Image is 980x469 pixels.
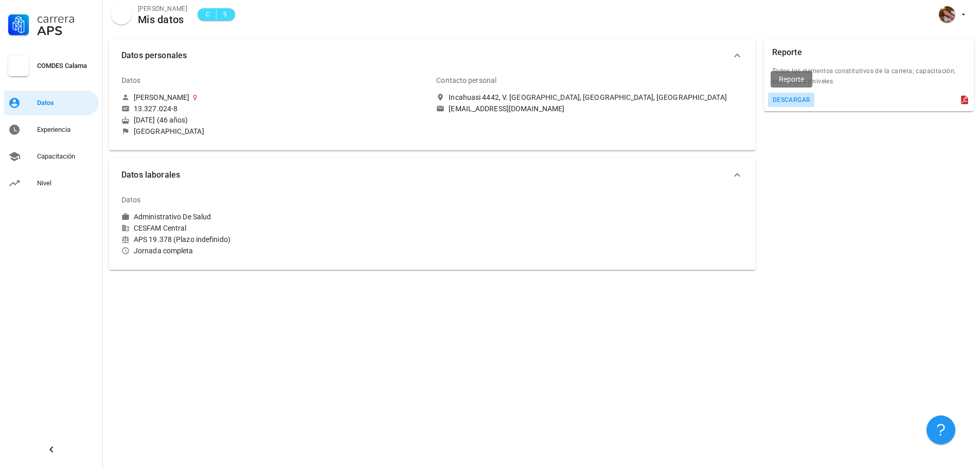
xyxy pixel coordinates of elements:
div: CESFAM Central [121,223,428,233]
span: Datos personales [121,48,731,63]
div: 13.327.024-8 [134,104,177,113]
a: Capacitación [4,144,99,169]
div: avatar [939,6,955,23]
div: descargar [772,96,811,103]
div: Contacto personal [436,68,496,93]
div: Nivel [37,179,95,187]
div: Jornada completa [121,246,428,255]
div: [PERSON_NAME] [138,4,187,14]
a: Datos [4,91,99,115]
span: C [204,9,212,20]
button: Datos laborales [109,159,756,192]
div: Carrera [37,12,95,25]
a: Incahuasi 4442, V. [GEOGRAPHIC_DATA], [GEOGRAPHIC_DATA], [GEOGRAPHIC_DATA] [436,93,743,102]
a: [EMAIL_ADDRESS][DOMAIN_NAME] [436,104,743,113]
div: Experiencia [37,126,95,134]
div: COMDES Calama [37,62,95,70]
div: [EMAIL_ADDRESS][DOMAIN_NAME] [449,104,564,113]
div: Datos [37,99,95,107]
div: Mis datos [138,14,187,25]
div: [DATE] (46 años) [121,115,428,125]
div: Datos [121,68,141,93]
div: Reporte [772,39,802,66]
div: [PERSON_NAME] [134,93,189,102]
div: Incahuasi 4442, V. [GEOGRAPHIC_DATA], [GEOGRAPHIC_DATA], [GEOGRAPHIC_DATA] [449,93,726,102]
span: 9 [221,9,229,20]
button: descargar [768,93,815,107]
div: avatar [111,4,132,25]
div: APS [37,25,95,37]
div: Datos [121,187,141,212]
div: Todos los elementos constitutivos de la carrera; capacitación, experiencia y niveles. [764,66,974,93]
div: [GEOGRAPHIC_DATA] [134,127,204,136]
span: Datos laborales [121,168,731,182]
div: Capacitación [37,152,95,161]
div: APS 19.378 (Plazo indefinido) [121,235,428,244]
button: Datos personales [109,39,756,72]
a: Nivel [4,171,99,196]
a: Experiencia [4,117,99,142]
div: Administrativo De Salud [134,212,211,221]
